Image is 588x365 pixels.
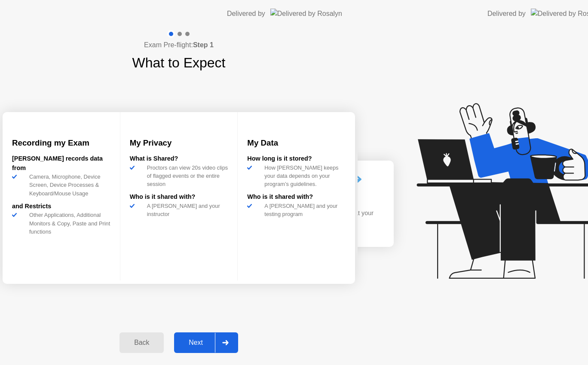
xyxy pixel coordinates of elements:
div: A [PERSON_NAME] and your testing program [261,202,346,218]
h1: What to Expect [132,52,226,73]
h4: Exam Pre-flight: [144,40,214,50]
h3: Recording my Exam [12,137,110,149]
div: Next [177,339,215,347]
div: Other Applications, Additional Monitors & Copy, Paste and Print functions [26,211,110,236]
div: How [PERSON_NAME] keeps your data depends on your program’s guidelines. [261,164,346,189]
button: Back [119,332,164,353]
h3: My Privacy [130,137,228,149]
div: Back [122,339,161,347]
h3: My Data [247,137,346,149]
div: Who is it shared with? [130,192,228,202]
button: Next [174,332,238,353]
div: Delivered by [487,9,526,19]
div: Proctors can view 20s video clips of flagged events or the entire session [144,164,228,189]
b: Step 1 [193,41,214,49]
div: What is Shared? [130,154,228,164]
div: Camera, Microphone, Device Screen, Device Processes & Keyboard/Mouse Usage [26,173,110,198]
img: Delivered by Rosalyn [270,9,342,18]
div: [PERSON_NAME] records data from [12,154,110,173]
div: How long is it stored? [247,154,346,164]
div: Who is it shared with? [247,192,346,202]
div: A [PERSON_NAME] and your instructor [144,202,228,218]
div: and Restricts [12,202,110,211]
div: Delivered by [227,9,265,19]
